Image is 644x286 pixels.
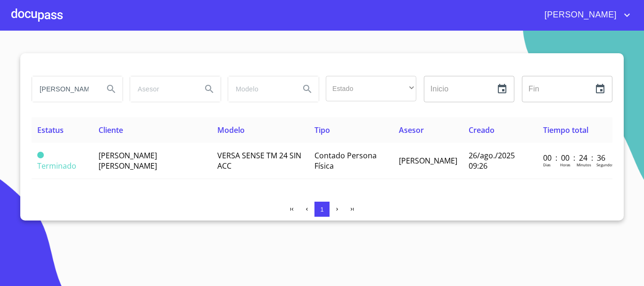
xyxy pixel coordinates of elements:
button: Search [198,78,221,100]
button: 1 [314,202,330,217]
span: VERSA SENSE TM 24 SIN ACC [217,150,301,171]
span: Cliente [99,125,123,135]
span: [PERSON_NAME] [537,8,621,23]
input: search [32,76,96,102]
p: 00 : 00 : 24 : 36 [543,153,607,163]
div: ​ [326,76,416,101]
p: Dias [543,162,551,167]
button: account of current user [537,8,633,23]
span: Tipo [314,125,330,135]
span: [PERSON_NAME] [399,155,457,166]
span: Asesor [399,125,424,135]
input: search [130,76,194,102]
p: Segundos [596,162,614,167]
button: Search [296,78,319,100]
p: Horas [560,162,570,167]
span: Modelo [217,125,245,135]
span: Contado Persona Física [314,150,377,171]
span: 1 [320,206,323,213]
span: Creado [469,125,495,135]
input: search [228,76,292,102]
span: Tiempo total [543,125,588,135]
span: Estatus [37,125,64,135]
span: Terminado [37,161,76,171]
button: Search [100,78,123,100]
span: Terminado [37,152,44,158]
span: [PERSON_NAME] [PERSON_NAME] [99,150,157,171]
span: 26/ago./2025 09:26 [469,150,515,171]
p: Minutos [577,162,591,167]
